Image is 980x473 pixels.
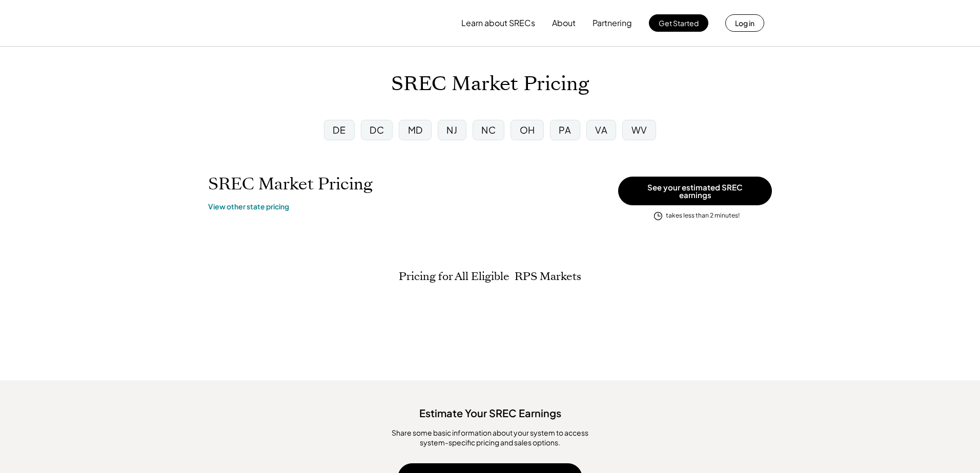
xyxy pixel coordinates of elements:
[446,123,457,136] div: NJ
[333,123,345,136] div: DE
[391,72,589,96] h1: SREC Market Pricing
[370,123,384,136] div: DC
[208,174,373,194] h1: SREC Market Pricing
[461,13,535,33] button: Learn about SRECs
[631,123,647,136] div: WV
[725,14,764,32] button: Log in
[593,13,632,33] button: Partnering
[377,428,603,448] div: ​Share some basic information about your system to access system-specific pricing and sales options.
[399,270,581,283] h2: Pricing for All Eligible RPS Markets
[649,14,708,32] button: Get Started
[520,123,535,136] div: OH
[559,123,571,136] div: PA
[666,211,740,220] div: takes less than 2 minutes!
[10,401,970,420] div: Estimate Your SREC Earnings
[481,123,496,136] div: NC
[595,123,607,136] div: VA
[216,6,301,40] img: yH5BAEAAAAALAAAAAABAAEAAAIBRAA7
[618,177,772,205] button: See your estimated SREC earnings
[408,123,423,136] div: MD
[552,13,576,33] button: About
[208,202,289,212] a: View other state pricing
